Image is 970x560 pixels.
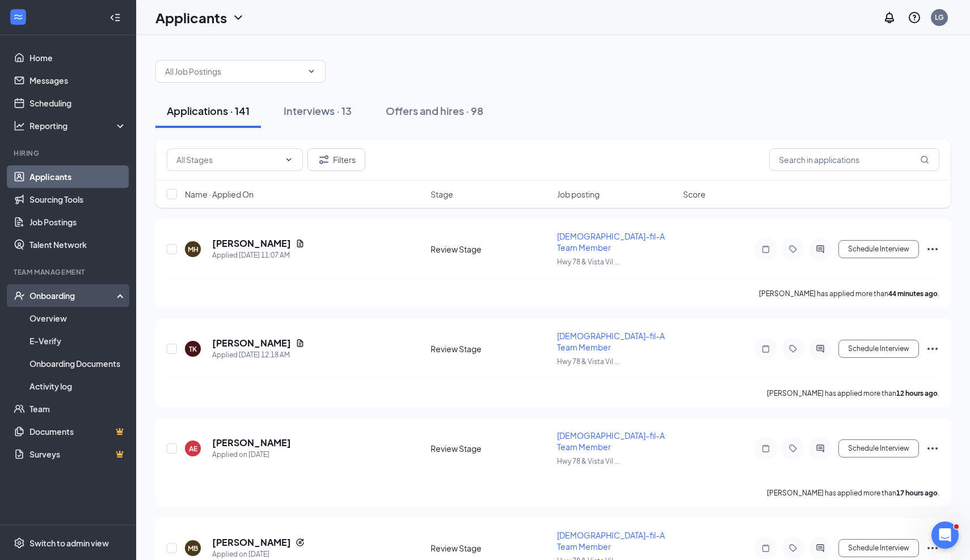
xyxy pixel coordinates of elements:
[759,289,939,298] p: [PERSON_NAME] has applied more than .
[188,544,198,553] div: MB
[14,267,124,277] div: Team Management
[29,233,126,256] a: Talent Network
[29,307,126,330] a: Overview
[29,290,117,301] div: Onboarding
[926,242,939,256] svg: Ellipses
[759,544,773,553] svg: Note
[307,148,365,171] button: Filter Filters
[307,67,316,76] svg: ChevronDown
[838,240,919,258] button: Schedule Interview
[14,148,124,158] div: Hiring
[813,544,827,553] svg: ActiveChat
[29,211,126,233] a: Job Postings
[786,544,800,553] svg: Tag
[165,65,302,78] input: All Job Postings
[557,189,600,200] span: Job posting
[29,443,126,465] a: SurveysCrown
[431,189,453,200] span: Stage
[838,539,919,557] button: Schedule Interview
[813,344,827,353] svg: ActiveChat
[759,444,773,453] svg: Note
[109,12,121,23] svg: Collapse
[185,189,254,200] span: Name · Applied On
[431,542,550,554] div: Review Stage
[813,444,827,453] svg: ActiveChat
[431,243,550,255] div: Review Stage
[29,188,126,211] a: Sourcing Tools
[296,339,305,348] svg: Document
[29,46,126,69] a: Home
[212,349,305,361] div: Applied [DATE] 12:18 AM
[786,444,800,453] svg: Tag
[926,442,939,455] svg: Ellipses
[557,331,665,352] span: [DEMOGRAPHIC_DATA]-fil-A Team Member
[767,388,939,398] p: [PERSON_NAME] has applied more than .
[212,337,291,349] h5: [PERSON_NAME]
[557,457,619,465] span: Hwy 78 & Vista Vil ...
[284,104,352,118] div: Interviews · 13
[896,489,938,497] b: 17 hours ago
[29,92,126,114] a: Scheduling
[212,250,305,261] div: Applied [DATE] 11:07 AM
[883,11,896,24] svg: Notifications
[212,549,305,560] div: Applied on [DATE]
[769,148,939,171] input: Search in applications
[813,245,827,254] svg: ActiveChat
[188,245,199,254] div: MH
[296,239,305,248] svg: Document
[386,104,483,118] div: Offers and hires · 98
[212,437,291,449] h5: [PERSON_NAME]
[431,443,550,454] div: Review Stage
[29,352,126,375] a: Onboarding Documents
[284,155,293,164] svg: ChevronDown
[838,340,919,358] button: Schedule Interview
[557,357,619,366] span: Hwy 78 & Vista Vil ...
[557,430,665,452] span: [DEMOGRAPHIC_DATA]-fil-A Team Member
[683,189,706,200] span: Score
[155,8,227,27] h1: Applicants
[212,237,291,250] h5: [PERSON_NAME]
[29,537,109,549] div: Switch to admin view
[926,342,939,356] svg: Ellipses
[189,444,197,454] div: AE
[14,120,25,131] svg: Analysis
[920,155,929,164] svg: MagnifyingGlass
[557,231,665,253] span: [DEMOGRAPHIC_DATA]-fil-A Team Member
[29,420,126,443] a: DocumentsCrown
[908,11,921,24] svg: QuestionInfo
[786,344,800,353] svg: Tag
[231,11,245,24] svg: ChevronDown
[896,389,938,397] b: 12 hours ago
[212,536,291,549] h5: [PERSON_NAME]
[931,521,959,549] iframe: Intercom live chat
[167,104,250,118] div: Applications · 141
[557,530,665,552] span: [DEMOGRAPHIC_DATA]-fil-A Team Member
[888,289,938,298] b: 44 minutes ago
[296,538,305,547] svg: Reapply
[29,69,126,92] a: Messages
[14,537,25,549] svg: Settings
[189,344,197,354] div: TK
[176,153,280,166] input: All Stages
[29,165,126,188] a: Applicants
[786,245,800,254] svg: Tag
[759,344,773,353] svg: Note
[29,330,126,352] a: E-Verify
[14,290,25,301] svg: UserCheck
[431,343,550,354] div: Review Stage
[317,153,331,166] svg: Filter
[212,449,291,460] div: Applied on [DATE]
[29,397,126,420] a: Team
[12,11,24,23] svg: WorkstreamLogo
[759,245,773,254] svg: Note
[29,120,127,131] div: Reporting
[557,258,619,266] span: Hwy 78 & Vista Vil ...
[926,541,939,555] svg: Ellipses
[767,488,939,498] p: [PERSON_NAME] has applied more than .
[838,439,919,458] button: Schedule Interview
[935,12,944,22] div: LG
[29,375,126,397] a: Activity log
